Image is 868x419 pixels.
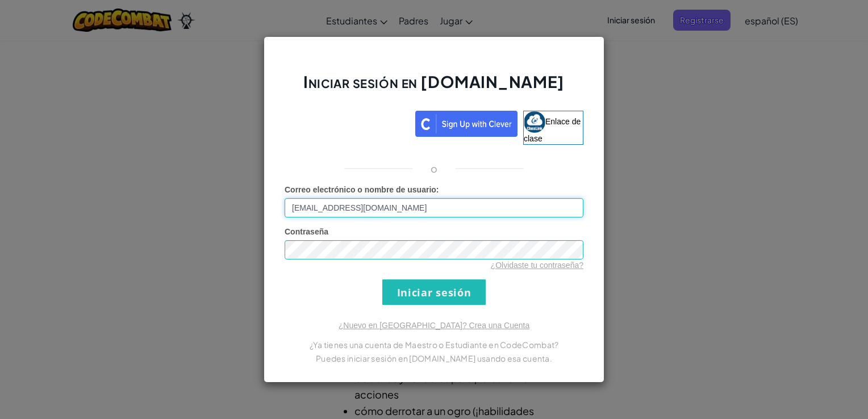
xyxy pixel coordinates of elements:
[285,184,439,195] label: :
[285,351,583,365] p: Puedes iniciar sesión en [DOMAIN_NAME] usando esa cuenta.
[285,185,436,194] span: Correo electrónico o nombre de usuario
[285,227,328,236] span: Contraseña
[382,279,486,305] input: Iniciar sesión
[431,162,437,175] p: o
[339,321,529,330] a: ¿Nuevo en [GEOGRAPHIC_DATA]? Crea una Cuenta
[524,111,545,133] img: classlink-logo-small.png
[415,111,518,137] img: clever_sso_button@2x.png
[491,261,583,270] a: ¿Olvidaste tu contraseña?
[524,117,581,143] span: Enlace de clase
[279,110,415,135] iframe: Botón de Acceder con Google
[285,338,583,351] p: ¿Ya tienes una cuenta de Maestro o Estudiante en CodeCombat?
[285,71,583,104] h2: Iniciar sesión en [DOMAIN_NAME]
